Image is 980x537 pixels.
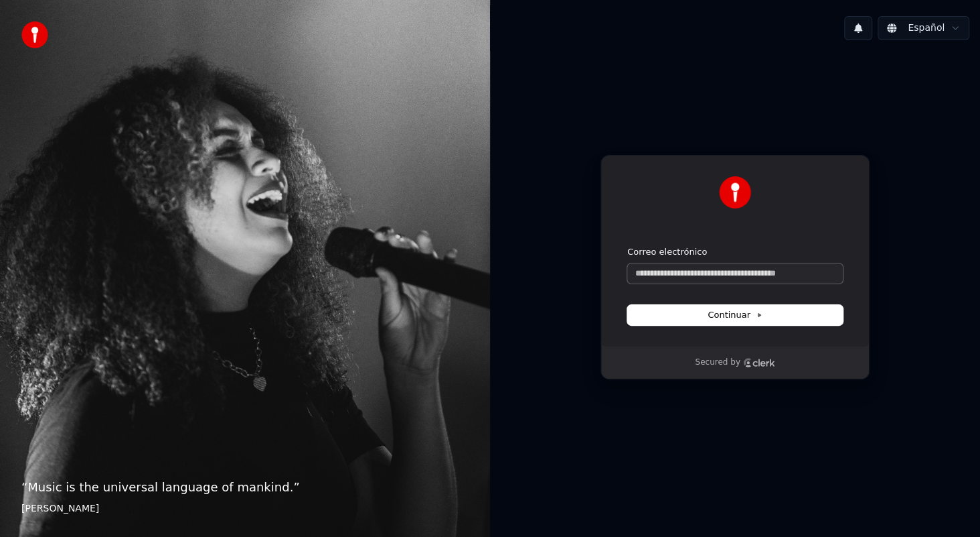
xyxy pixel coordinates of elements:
p: “ Music is the universal language of mankind. ” [21,478,469,497]
label: Correo electrónico [627,246,707,258]
p: Secured by [695,357,740,368]
button: Continuar [627,305,843,325]
a: Clerk logo [743,358,775,367]
span: Continuar [708,309,762,321]
img: Youka [719,176,751,208]
img: youka [21,21,48,48]
footer: [PERSON_NAME] [21,502,469,516]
